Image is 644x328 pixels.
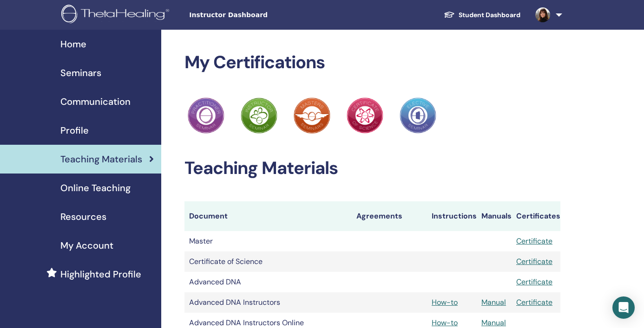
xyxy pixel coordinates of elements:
[184,231,352,251] td: Master
[184,201,352,231] th: Document
[535,7,550,22] img: default.jpg
[60,181,131,195] span: Online Teaching
[184,292,352,313] td: Advanced DNA Instructors
[612,296,635,319] div: Open Intercom Messenger
[347,97,383,134] img: Practitioner
[481,297,506,307] a: Manual
[60,267,141,281] span: Highlighted Profile
[436,6,528,24] a: Student Dashboard
[444,11,455,19] img: graduation-cap-white.svg
[352,201,427,231] th: Agreements
[241,97,277,134] img: Practitioner
[60,152,142,166] span: Teaching Materials
[477,201,512,231] th: Manuals
[60,37,86,51] span: Home
[184,272,352,292] td: Advanced DNA
[184,158,561,179] h2: Teaching Materials
[512,201,560,231] th: Certificates
[188,97,224,134] img: Practitioner
[61,5,172,26] img: logo.png
[432,297,458,307] a: How-to
[294,97,330,134] img: Practitioner
[400,97,436,134] img: Practitioner
[60,123,89,137] span: Profile
[60,66,101,80] span: Seminars
[60,210,106,224] span: Resources
[60,95,131,109] span: Communication
[184,52,561,73] h2: My Certifications
[60,238,113,252] span: My Account
[516,257,552,266] a: Certificate
[184,251,352,272] td: Certificate of Science
[516,297,552,307] a: Certificate
[427,201,477,231] th: Instructions
[481,318,506,328] a: Manual
[516,236,552,246] a: Certificate
[432,318,458,328] a: How-to
[189,10,329,20] span: Instructor Dashboard
[516,277,552,287] a: Certificate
